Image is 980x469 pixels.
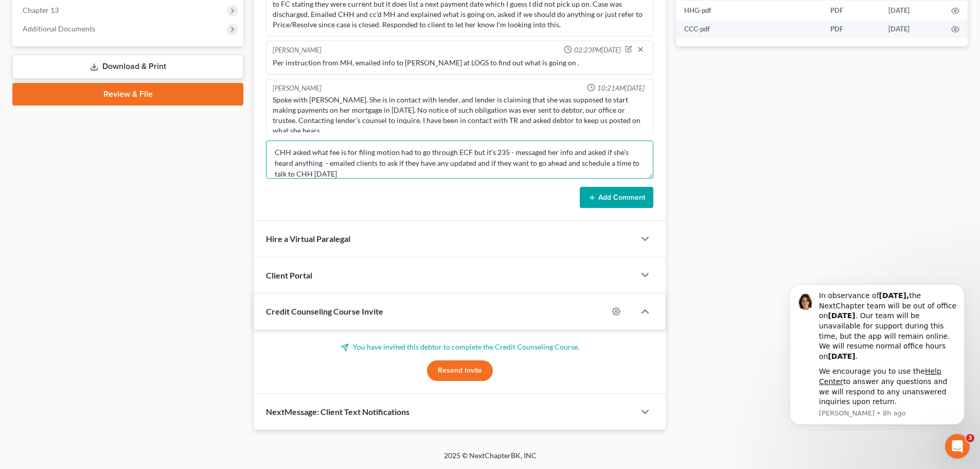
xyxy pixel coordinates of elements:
[676,1,822,20] td: HHG-pdf
[597,83,645,93] span: 10:21AM[DATE]
[273,58,647,68] div: Per instruction from MH, emailed info to [PERSON_NAME] at LOGS to find out what is going on .
[966,434,974,442] span: 3
[273,95,647,136] div: Spoke with [PERSON_NAME]. She is in contact with lender, and lender is claiming that she was supp...
[822,1,880,20] td: PDF
[12,83,243,106] a: Review & File
[880,20,943,38] td: [DATE]
[945,434,970,459] iframe: Intercom live chat
[574,45,621,55] span: 02:23PM[DATE]
[266,407,409,416] span: NextMessage: Client Text Notifications
[774,275,980,431] iframe: Intercom notifications message
[273,83,322,93] div: [PERSON_NAME]
[822,20,880,38] td: PDF
[23,24,95,33] span: Additional Documents
[676,20,822,38] td: CCC-pdf
[197,450,783,469] div: 2025 © NextChapterBK, INC
[266,270,312,280] span: Client Portal
[880,1,943,20] td: [DATE]
[580,187,653,209] button: Add Comment
[273,45,322,56] div: [PERSON_NAME]
[23,6,59,14] span: Chapter 13
[266,234,350,244] span: Hire a Virtual Paralegal
[266,342,653,352] p: You have invited this debtor to complete the Credit Counseling Course.
[427,360,493,381] button: Resend Invite
[12,55,243,79] a: Download & Print
[266,306,383,316] span: Credit Counseling Course Invite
